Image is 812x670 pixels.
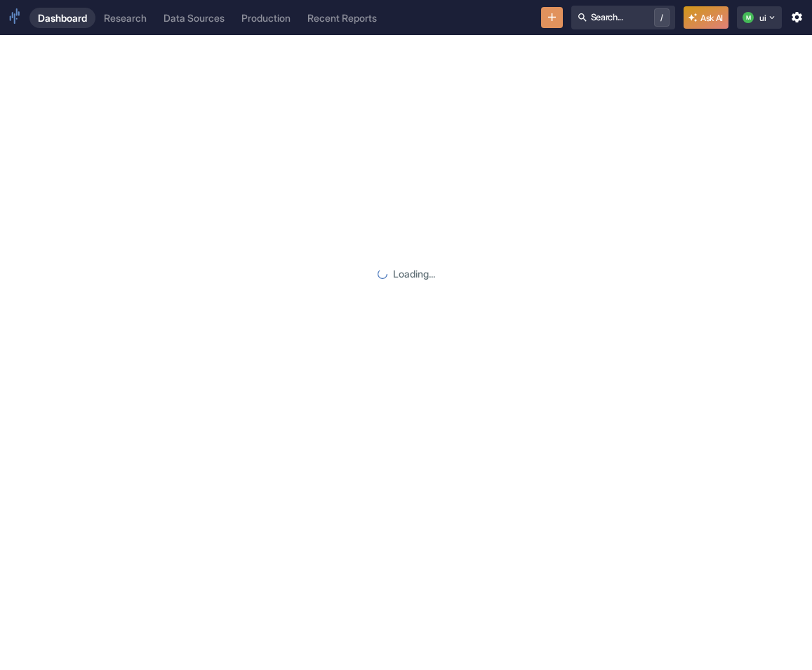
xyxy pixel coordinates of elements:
a: Production [233,8,299,28]
a: Recent Reports [299,8,385,28]
a: Research [95,8,155,28]
div: Recent Reports [307,12,377,24]
div: M [743,12,754,23]
div: Production [241,12,291,24]
div: Data Sources [164,12,225,24]
a: Data Sources [155,8,233,28]
div: Research [104,12,147,24]
button: Ask AI [684,6,728,29]
button: Mui [737,6,782,29]
button: Search.../ [571,6,675,29]
p: Loading... [393,266,435,281]
a: Dashboard [29,8,95,28]
button: New Resource [541,7,563,29]
div: Dashboard [38,12,87,24]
